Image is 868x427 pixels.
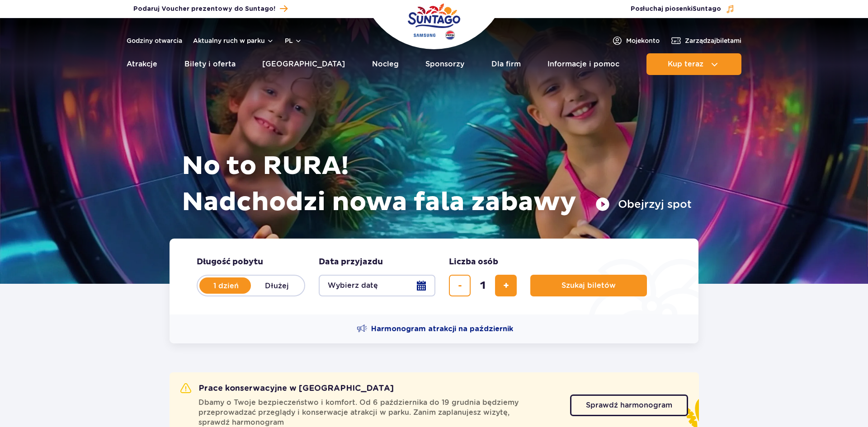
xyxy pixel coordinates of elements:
button: usuń bilet [449,275,471,296]
span: Podaruj Voucher prezentowy do Suntago! [133,5,275,14]
button: dodaj bilet [495,275,517,296]
button: Aktualny ruch w parku [193,37,274,44]
span: Data przyjazdu [319,257,383,267]
a: [GEOGRAPHIC_DATA] [262,53,345,75]
button: Obejrzyj spot [595,197,692,211]
a: Zarządzajbiletami [670,35,741,46]
h2: Prace konserwacyjne w [GEOGRAPHIC_DATA] [180,383,394,394]
button: Posłuchaj piosenkiSuntago [631,5,735,14]
button: pl [285,36,302,45]
span: Zarządzaj biletami [685,36,741,45]
a: Informacje i pomoc [547,53,619,75]
a: Harmonogram atrakcji na październik [357,324,513,334]
span: Szukaj biletów [561,282,616,290]
a: Nocleg [372,53,399,75]
input: liczba biletów [472,275,494,296]
span: Kup teraz [668,60,703,68]
a: Bilety i oferta [184,53,236,75]
span: Posłuchaj piosenki [631,5,721,14]
a: Sprawdź harmonogram [570,394,688,416]
a: Mojekonto [612,35,660,46]
button: Wybierz datę [319,275,435,296]
span: Liczba osób [449,257,498,267]
label: 1 dzień [200,276,252,295]
h1: No to RURA! Nadchodzi nowa fala zabawy [182,148,692,221]
span: Sprawdź harmonogram [586,402,672,409]
span: Harmonogram atrakcji na październik [371,324,513,334]
a: Podaruj Voucher prezentowy do Suntago! [133,3,288,15]
span: Długość pobytu [197,257,263,267]
label: Dłużej [251,276,302,295]
a: Dla firm [491,53,521,75]
a: Atrakcje [127,53,157,75]
button: Kup teraz [646,53,741,75]
span: Suntago [693,6,721,12]
button: Szukaj biletów [530,275,647,296]
form: Planowanie wizyty w Park of Poland [170,239,698,314]
a: Sponsorzy [425,53,464,75]
a: Godziny otwarcia [127,36,182,45]
span: Moje konto [626,36,660,45]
